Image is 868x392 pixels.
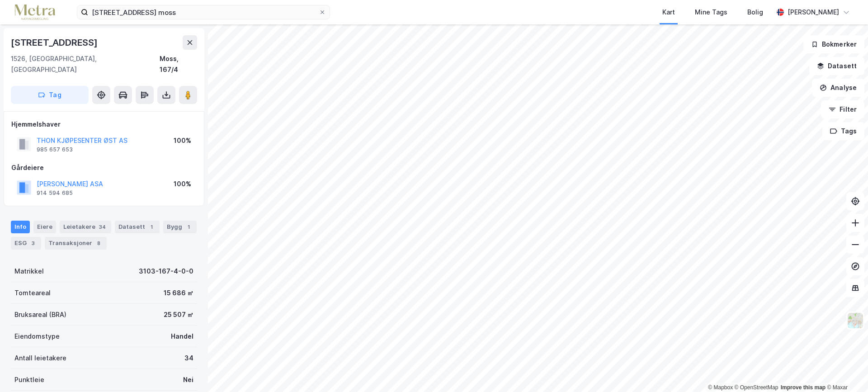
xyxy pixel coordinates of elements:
iframe: Chat Widget [823,349,868,392]
div: Tomteareal [14,288,51,298]
div: Bolig [747,7,763,18]
div: 100% [174,179,191,189]
div: Moss, 167/4 [160,53,197,75]
a: Mapbox [708,384,733,391]
div: Kontrollprogram for chat [823,349,868,392]
div: 1526, [GEOGRAPHIC_DATA], [GEOGRAPHIC_DATA] [11,53,160,75]
div: Matrikkel [14,266,44,277]
div: Datasett [115,221,160,233]
div: Bruksareal (BRA) [14,309,66,320]
button: Analyse [812,79,864,97]
div: [STREET_ADDRESS] [11,35,99,50]
a: OpenStreetMap [735,384,778,391]
div: [PERSON_NAME] [788,7,839,18]
button: Datasett [809,57,864,75]
div: 25 507 ㎡ [164,309,193,320]
img: Z [847,312,864,329]
div: 985 657 653 [37,146,73,153]
button: Tags [822,122,864,140]
button: Bokmerker [803,35,864,53]
button: Tag [11,86,89,104]
div: 1 [147,222,156,231]
div: Leietakere [60,221,111,233]
div: 100% [174,135,191,146]
div: Kart [662,7,675,18]
div: Handel [171,331,193,342]
div: Transaksjoner [45,237,107,250]
div: 1 [184,222,193,231]
div: Eiendomstype [14,331,60,342]
div: Info [11,221,30,233]
div: 8 [94,239,103,248]
div: Antall leietakere [14,353,66,364]
div: 3 [28,239,38,248]
div: Nei [183,374,193,385]
div: 15 686 ㎡ [164,288,193,298]
div: Eiere [33,221,56,233]
div: Bygg [163,221,197,233]
div: 34 [97,222,108,231]
div: 34 [184,353,193,364]
a: Improve this map [781,384,826,391]
button: Filter [821,100,864,118]
div: Punktleie [14,374,44,385]
div: 3103-167-4-0-0 [139,266,193,277]
div: 914 594 685 [37,189,73,197]
div: Gårdeiere [11,162,197,173]
img: metra-logo.256734c3b2bbffee19d4.png [14,5,55,20]
div: Hjemmelshaver [11,119,197,130]
input: Søk på adresse, matrikkel, gårdeiere, leietakere eller personer [88,5,319,19]
div: Mine Tags [695,7,727,18]
div: ESG [11,237,41,250]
